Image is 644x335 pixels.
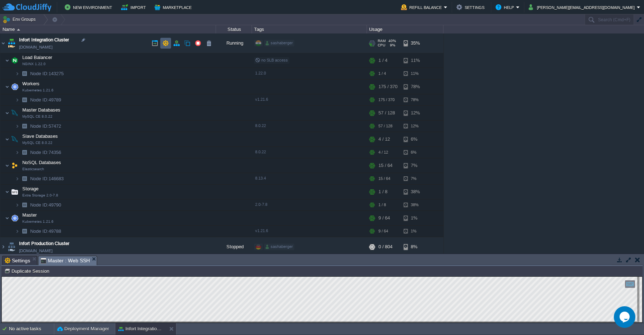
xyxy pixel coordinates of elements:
[378,43,385,47] span: CPU
[22,107,61,113] a: Master DatabasesMySQL CE 8.0.22
[19,240,69,247] a: Infort Production Cluster
[404,132,427,146] div: 6%
[404,147,427,158] div: 6%
[0,33,6,53] img: AMDAwAAAACH5BAEAAAAALAAAAAABAAEAAAICRAEAOw==
[19,44,52,51] a: [DOMAIN_NAME]
[378,106,395,120] div: 57 / 128
[30,228,49,234] span: Node ID:
[264,40,294,46] div: sashaberger
[255,202,267,207] span: 2.0-7.8
[22,133,59,139] a: Slave DatabasesMySQL CE 8.0.22
[15,121,19,132] img: AMDAwAAAACH5BAEAAAAALAAAAAABAAEAAAICRAEAOw==
[22,219,54,224] span: Kubernetes 1.21.6
[10,185,20,199] img: AMDAwAAAACH5BAEAAAAALAAAAAABAAEAAAICRAEAOw==
[22,159,62,166] span: NoSQL Databases
[30,97,49,103] span: Node ID:
[216,33,252,53] div: Running
[378,68,386,79] div: 1 / 4
[378,173,390,184] div: 15 / 64
[10,211,20,225] img: AMDAwAAAACH5BAEAAAAALAAAAAABAAEAAAICRAEAOw==
[22,141,52,145] span: MySQL CE 8.0.22
[10,80,20,94] img: AMDAwAAAACH5BAEAAAAALAAAAAABAAEAAAICRAEAOw==
[367,25,443,33] div: Usage
[15,94,19,105] img: AMDAwAAAACH5BAEAAAAALAAAAAABAAEAAAICRAEAOw==
[404,53,427,68] div: 11%
[6,237,17,257] img: AMDAwAAAACH5BAEAAAAALAAAAAABAAEAAAICRAEAOw==
[4,268,51,274] button: Duplicate Session
[17,29,20,31] img: AMDAwAAAACH5BAEAAAAALAAAAAABAAEAAAICRAEAOw==
[404,158,427,173] div: 7%
[404,199,427,210] div: 38%
[216,237,252,257] div: Stopped
[15,199,19,210] img: AMDAwAAAACH5BAEAAAAALAAAAAABAAEAAAICRAEAOw==
[255,71,266,75] span: 1.22.0
[404,68,427,79] div: 11%
[22,133,59,139] span: Slave Databases
[5,132,9,146] img: AMDAwAAAACH5BAEAAAAALAAAAAABAAEAAAICRAEAOw==
[5,106,9,120] img: AMDAwAAAACH5BAEAAAAALAAAAAABAAEAAAICRAEAOw==
[378,237,392,257] div: 0 / 804
[378,53,387,68] div: 1 / 4
[22,55,53,60] a: Load BalancerNGINX 1.22.0
[378,121,392,132] div: 57 / 128
[19,36,69,44] a: Infort Integration Cluster
[404,80,427,94] div: 78%
[255,176,266,180] span: 8.13.4
[19,147,29,158] img: AMDAwAAAACH5BAEAAAAALAAAAAABAAEAAAICRAEAOw==
[456,3,487,12] button: Settings
[22,81,41,87] span: Workers
[404,173,427,184] div: 7%
[614,306,637,328] iframe: chat widget
[5,211,9,225] img: AMDAwAAAACH5BAEAAAAALAAAAAABAAEAAAICRAEAOw==
[5,185,9,199] img: AMDAwAAAACH5BAEAAAAALAAAAAABAAEAAAICRAEAOw==
[118,325,164,332] button: Infort Integration Cluster
[30,71,49,76] span: Node ID:
[15,173,19,184] img: AMDAwAAAACH5BAEAAAAALAAAAAABAAEAAAICRAEAOw==
[496,3,516,12] button: Help
[5,53,9,68] img: AMDAwAAAACH5BAEAAAAALAAAAAABAAEAAAICRAEAOw==
[22,114,52,119] span: MySQL CE 8.0.22
[19,94,29,105] img: AMDAwAAAACH5BAEAAAAALAAAAAABAAEAAAICRAEAOw==
[22,54,53,60] span: Load Balancer
[255,58,288,62] span: no SLB access
[30,123,49,129] span: Node ID:
[10,132,20,146] img: AMDAwAAAACH5BAEAAAAALAAAAAABAAEAAAICRAEAOw==
[29,97,62,103] span: 49789
[404,33,427,53] div: 35%
[22,81,41,86] a: WorkersKubernetes 1.21.6
[255,123,266,128] span: 8.0.22
[404,211,427,225] div: 1%
[3,3,51,12] img: CloudJiffy
[30,150,49,155] span: Node ID:
[22,88,54,92] span: Kubernetes 1.21.6
[401,3,444,12] button: Refill Balance
[1,25,216,33] div: Name
[404,94,427,105] div: 78%
[404,106,427,120] div: 12%
[529,3,637,12] button: [PERSON_NAME][EMAIL_ADDRESS][DOMAIN_NAME]
[5,80,9,94] img: AMDAwAAAACH5BAEAAAAALAAAAAABAAEAAAICRAEAOw==
[30,202,49,208] span: Node ID:
[29,123,62,129] span: 57472
[29,176,65,182] span: 146683
[10,53,20,68] img: AMDAwAAAACH5BAEAAAAALAAAAAABAAEAAAICRAEAOw==
[404,237,427,257] div: 8%
[378,199,386,210] div: 1 / 8
[19,121,29,132] img: AMDAwAAAACH5BAEAAAAALAAAAAABAAEAAAICRAEAOw==
[0,237,6,257] img: AMDAwAAAACH5BAEAAAAALAAAAAABAAEAAAICRAEAOw==
[22,186,40,191] a: StorageExtra Storage 2.0-7.8
[22,62,46,66] span: NGINX 1.22.0
[29,149,62,155] span: 74356
[29,97,62,103] a: Node ID:49789
[9,323,54,335] div: No active tasks
[22,193,58,198] span: Extra Storage 2.0-7.8
[6,33,17,53] img: AMDAwAAAACH5BAEAAAAALAAAAAABAAEAAAICRAEAOw==
[29,228,62,234] span: 49788
[19,173,29,184] img: AMDAwAAAACH5BAEAAAAALAAAAAABAAEAAAICRAEAOw==
[19,247,52,254] a: [DOMAIN_NAME]
[404,185,427,199] div: 38%
[29,71,65,77] a: Node ID:143275
[121,3,148,12] button: Import
[255,97,268,101] span: v1.21.6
